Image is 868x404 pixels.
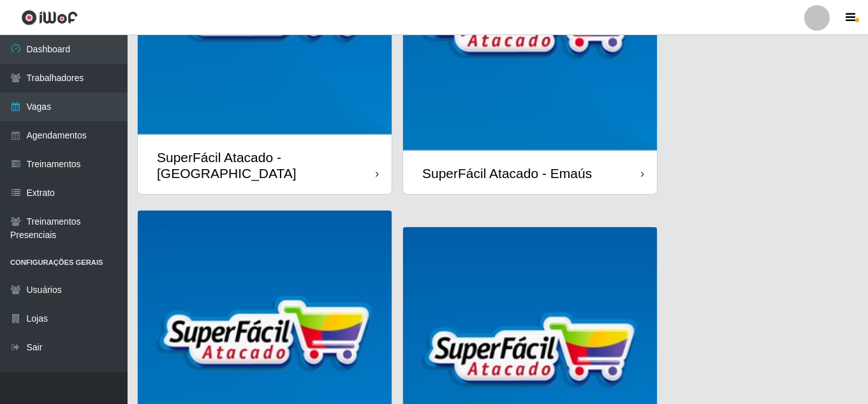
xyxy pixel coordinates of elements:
div: SuperFácil Atacado - [GEOGRAPHIC_DATA] [157,149,376,181]
div: SuperFácil Atacado - Emaús [422,165,592,181]
img: CoreUI Logo [21,10,78,26]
